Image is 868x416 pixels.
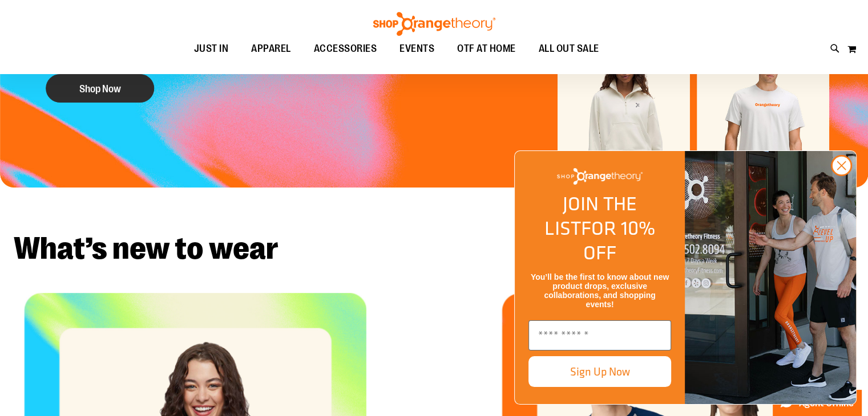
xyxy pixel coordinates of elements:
input: Enter email [528,320,671,350]
span: EVENTS [399,36,434,62]
span: FOR 10% OFF [581,214,655,267]
button: Close dialog [831,155,852,176]
div: FLYOUT Form [503,139,868,416]
span: JUST IN [194,36,229,62]
span: You’ll be the first to know about new product drops, exclusive collaborations, and shopping events! [531,272,669,309]
span: ACCESSORIES [314,36,377,62]
h2: What’s new to wear [14,233,854,264]
img: Shop Orangtheory [685,151,856,404]
span: ALL OUT SALE [539,36,599,62]
span: OTF AT HOME [457,36,516,62]
button: Sign Up Now [528,356,671,387]
button: Shop Now [46,74,154,103]
span: APPAREL [251,36,291,62]
img: Shop Orangetheory [557,168,643,185]
img: Shop Orangetheory [372,12,497,36]
span: JOIN THE LIST [544,189,637,242]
